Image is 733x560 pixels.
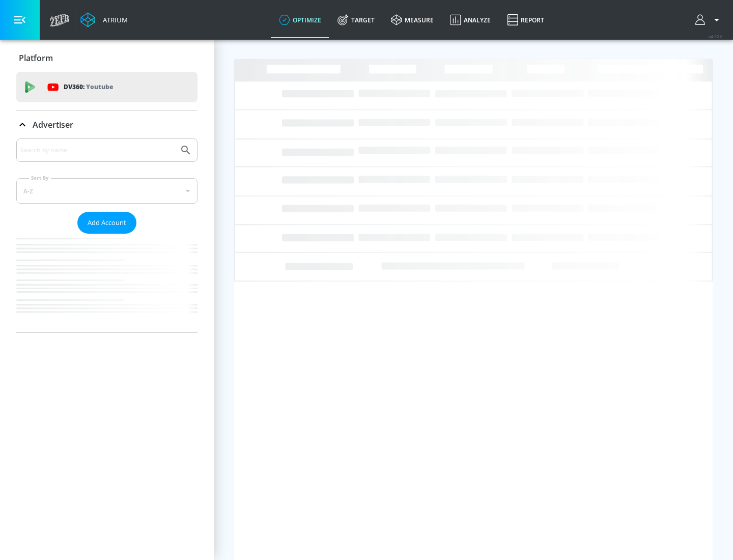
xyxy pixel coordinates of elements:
a: Analyze [442,2,499,38]
a: Atrium [80,12,128,27]
div: Atrium [99,15,128,24]
a: Target [329,2,383,38]
span: Add Account [88,217,126,229]
p: Platform [19,52,53,64]
p: Youtube [86,81,113,92]
nav: list of Advertiser [16,234,198,332]
p: Advertiser [33,119,73,130]
label: Sort By [29,175,51,181]
input: Search by name [20,144,175,157]
a: measure [383,2,442,38]
span: v 4.32.0 [709,34,723,39]
div: DV360: Youtube [16,72,198,102]
p: DV360: [64,81,113,93]
div: Advertiser [16,138,198,332]
button: Add Account [77,212,136,234]
a: Report [499,2,552,38]
a: optimize [271,2,329,38]
div: Advertiser [16,110,198,139]
div: Platform [16,44,198,72]
div: A-Z [16,178,198,204]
